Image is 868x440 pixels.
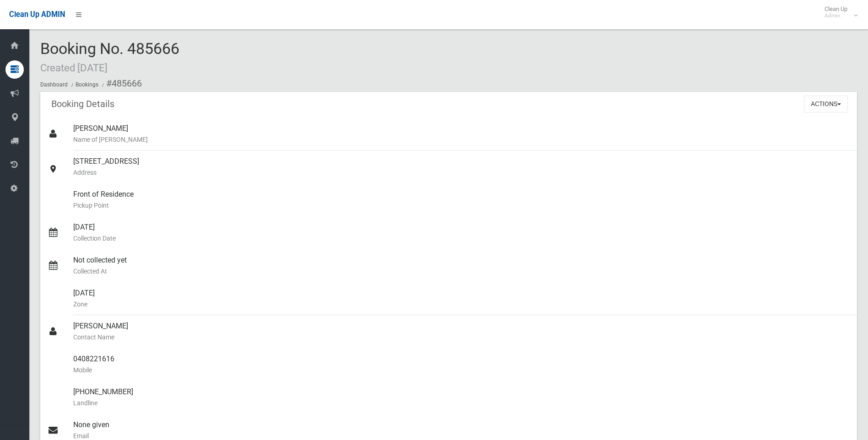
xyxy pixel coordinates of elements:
[9,10,65,19] span: Clean Up ADMIN
[73,233,850,244] small: Collection Date
[804,96,848,113] button: Actions
[73,381,850,414] div: [PHONE_NUMBER]
[73,266,850,277] small: Collected At
[100,75,142,92] li: #485666
[73,200,850,211] small: Pickup Point
[73,118,850,150] div: [PERSON_NAME]
[73,183,850,216] div: Front of Residence
[825,12,847,19] small: Admin
[73,315,850,348] div: [PERSON_NAME]
[73,348,850,381] div: 0408221616
[40,39,179,75] span: Booking No. 485666
[73,134,850,145] small: Name of [PERSON_NAME]
[73,249,850,282] div: Not collected yet
[73,150,850,183] div: [STREET_ADDRESS]
[40,95,125,113] header: Booking Details
[75,81,98,88] a: Bookings
[73,397,850,408] small: Landline
[73,365,850,376] small: Mobile
[73,332,850,343] small: Contact Name
[820,5,857,19] span: Clean Up
[40,81,68,88] a: Dashboard
[73,167,850,178] small: Address
[40,62,108,74] small: Created [DATE]
[73,282,850,315] div: [DATE]
[73,299,850,310] small: Zone
[73,216,850,249] div: [DATE]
